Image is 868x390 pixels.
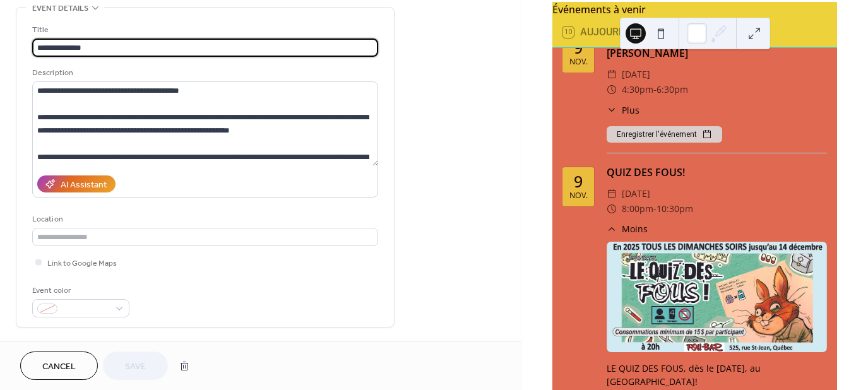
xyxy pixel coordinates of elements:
[574,40,583,56] div: 9
[32,213,376,226] div: Location
[622,82,653,97] span: 4:30pm
[607,222,648,235] button: ​Moins
[622,67,650,82] span: [DATE]
[657,82,688,97] span: 6:30pm
[607,201,617,216] div: ​
[569,58,588,66] div: nov.
[657,201,693,216] span: 10:30pm
[607,82,617,97] div: ​
[552,2,837,17] div: Événements à venir
[607,222,617,235] div: ​
[653,82,657,97] span: -
[622,103,639,117] span: Plus
[42,360,76,374] span: Cancel
[32,66,376,80] div: Description
[607,103,617,117] div: ​
[607,67,617,82] div: ​
[61,179,107,192] div: AI Assistant
[622,201,653,216] span: 8:00pm
[607,126,722,143] button: Enregistrer l'événement
[47,257,117,270] span: Link to Google Maps
[607,186,617,201] div: ​
[607,165,827,180] div: QUIZ DES FOUS!
[607,103,639,117] button: ​Plus
[569,192,588,200] div: nov.
[622,186,650,201] span: [DATE]
[32,2,88,15] span: Event details
[574,174,583,189] div: 9
[32,23,376,37] div: Title
[653,201,657,216] span: -
[32,284,127,297] div: Event color
[622,222,648,235] span: Moins
[20,352,98,380] button: Cancel
[37,175,116,192] button: AI Assistant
